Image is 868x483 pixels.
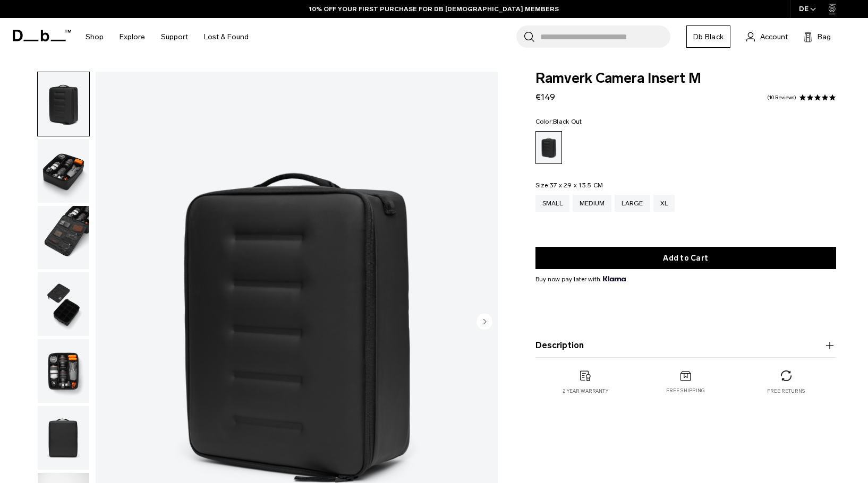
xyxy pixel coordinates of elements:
[535,72,836,85] span: Ramverk Camera Insert M
[666,387,705,394] p: Free shipping
[38,406,89,470] img: Ramverk Camera Insert M Black Out
[804,30,831,43] button: Bag
[760,31,788,42] span: Account
[535,131,562,164] a: Black Out
[563,387,608,395] p: 2 year warranty
[38,139,89,203] img: Ramverk Camera Insert M Black Out
[37,139,90,203] button: Ramverk Camera Insert M Black Out
[573,195,612,212] a: Medium
[37,272,90,337] button: Ramverk Camera Insert M Black Out
[38,339,89,403] img: Ramverk Camera Insert M Black Out
[603,276,626,281] img: {"height" => 20, "alt" => "Klarna"}
[767,387,805,395] p: Free returns
[86,18,104,56] a: Shop
[37,406,90,470] button: Ramverk Camera Insert M Black Out
[120,18,145,56] a: Explore
[653,195,675,212] a: XL
[476,313,492,331] button: Next slide
[309,4,559,14] a: 10% OFF YOUR FIRST PURCHASE FOR DB [DEMOGRAPHIC_DATA] MEMBERS
[204,18,249,56] a: Lost & Found
[535,195,569,212] a: Small
[535,118,582,125] legend: Color:
[535,247,836,269] button: Add to Cart
[161,18,188,56] a: Support
[535,339,836,352] button: Description
[37,72,90,136] button: Ramverk Camera Insert M Black Out
[767,95,796,100] a: 10 reviews
[38,206,89,270] img: Ramverk Camera Insert M Black Out
[553,118,582,125] span: Black Out
[615,195,650,212] a: Large
[535,274,626,284] span: Buy now pay later with
[746,30,788,43] a: Account
[38,72,89,136] img: Ramverk Camera Insert M Black Out
[535,182,603,188] legend: Size:
[818,31,831,42] span: Bag
[37,339,90,403] button: Ramverk Camera Insert M Black Out
[550,182,603,189] span: 37 x 29 x 13.5 CM
[535,92,555,102] span: €149
[78,18,257,56] nav: Main Navigation
[686,25,730,48] a: Db Black
[37,205,90,270] button: Ramverk Camera Insert M Black Out
[38,272,89,336] img: Ramverk Camera Insert M Black Out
